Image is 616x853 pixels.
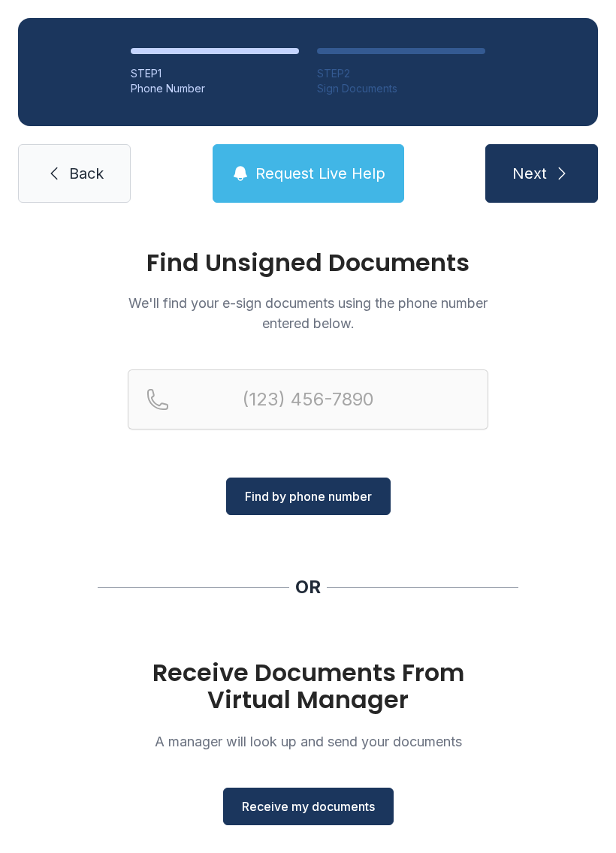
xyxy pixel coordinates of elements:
[512,163,547,184] span: Next
[128,659,488,713] h1: Receive Documents From Virtual Manager
[317,81,485,96] div: Sign Documents
[128,251,488,275] h1: Find Unsigned Documents
[131,81,299,96] div: Phone Number
[242,797,375,815] span: Receive my documents
[295,575,321,599] div: OR
[128,369,488,430] input: Reservation phone number
[317,66,485,81] div: STEP 2
[128,293,488,333] p: We'll find your e-sign documents using the phone number entered below.
[255,163,385,184] span: Request Live Help
[128,731,488,752] p: A manager will look up and send your documents
[69,163,104,184] span: Back
[131,66,299,81] div: STEP 1
[245,487,372,505] span: Find by phone number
